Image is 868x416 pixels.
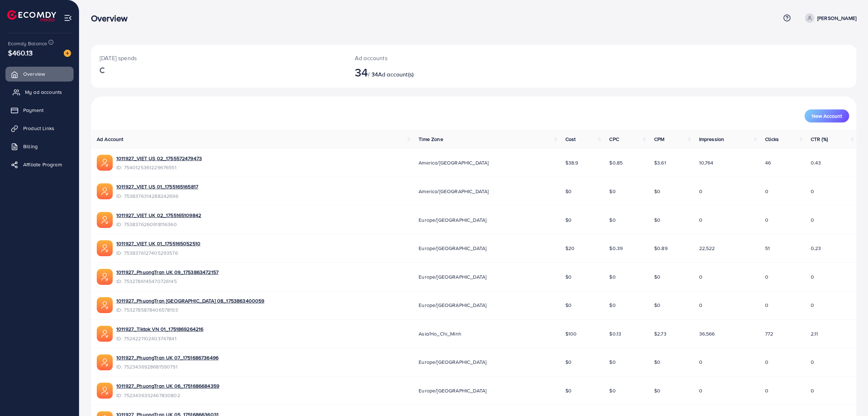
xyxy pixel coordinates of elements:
span: ID: 7523436332467830802 [116,392,219,399]
span: ID: 7524221102403747841 [116,335,203,342]
span: 0 [765,273,768,280]
span: $0 [565,273,572,280]
span: Asia/Ho_Chi_Minh [419,330,461,337]
span: CPM [654,136,664,143]
span: 0 [699,216,702,224]
button: New Account [805,109,849,122]
span: 0 [765,188,768,195]
span: Product Links [23,125,54,132]
span: $0 [609,387,615,394]
span: Europe/[GEOGRAPHIC_DATA] [419,301,486,309]
span: 36,566 [699,330,715,337]
img: ic-ads-acc.e4c84228.svg [97,326,113,342]
span: 0 [765,216,768,224]
span: $0.85 [609,159,623,166]
span: 22,522 [699,245,715,252]
span: $3.61 [654,159,666,166]
a: Overview [5,67,74,81]
span: $2.73 [654,330,666,337]
span: Europe/[GEOGRAPHIC_DATA] [419,245,486,252]
a: My ad accounts [5,85,74,99]
span: America/[GEOGRAPHIC_DATA] [419,159,489,166]
span: ID: 7523436928681590791 [116,363,219,370]
span: 46 [765,159,771,166]
a: [PERSON_NAME] [802,13,856,23]
a: 1011927_PhuongTran [GEOGRAPHIC_DATA] 08_1753863400059 [116,297,264,304]
span: ID: 7532786145470726145 [116,278,219,285]
span: America/[GEOGRAPHIC_DATA] [419,188,489,195]
span: $0 [609,216,615,224]
img: ic-ads-acc.e4c84228.svg [97,354,113,370]
span: 0 [811,301,814,309]
span: 0 [699,387,702,394]
span: $0 [565,188,572,195]
span: CTR (%) [811,136,828,143]
span: $0 [609,188,615,195]
span: $0.13 [609,330,621,337]
span: My ad accounts [25,88,62,96]
span: 0 [811,273,814,280]
span: $0 [654,216,660,224]
span: $0 [565,387,572,394]
a: Product Links [5,121,74,136]
span: Europe/[GEOGRAPHIC_DATA] [419,387,486,394]
span: 0 [699,358,702,366]
span: Europe/[GEOGRAPHIC_DATA] [419,358,486,366]
p: [DATE] spends [100,54,337,62]
h2: / 34 [355,65,529,79]
span: 34 [355,64,368,80]
a: 1011927_PhuongTran UK 07_1751686736496 [116,354,219,361]
span: 0 [699,188,702,195]
p: [PERSON_NAME] [817,14,856,22]
span: $20 [565,245,574,252]
span: ID: 7538376260918116360 [116,221,201,228]
span: Ad Account [97,136,124,143]
span: 0 [811,358,814,366]
a: Payment [5,103,74,117]
img: menu [64,14,72,22]
p: Ad accounts [355,54,529,62]
img: logo [7,10,56,21]
span: 0 [765,387,768,394]
img: ic-ads-acc.e4c84228.svg [97,240,113,256]
img: ic-ads-acc.e4c84228.svg [97,183,113,199]
span: Payment [23,107,43,114]
a: 1011927_VIET US 01_1755165165817 [116,183,198,190]
a: Billing [5,139,74,154]
span: 772 [765,330,773,337]
a: Affiliate Program [5,157,74,172]
a: 1011927_VIET UK 02_1755165109842 [116,212,201,219]
img: ic-ads-acc.e4c84228.svg [97,383,113,399]
span: Ad account(s) [378,70,414,78]
span: $0 [565,301,572,309]
a: 1011927_Tiktok VN 01_1751869264216 [116,325,203,333]
span: Billing [23,143,38,150]
img: ic-ads-acc.e4c84228.svg [97,212,113,228]
img: ic-ads-acc.e4c84228.svg [97,269,113,285]
span: ID: 7540125361229676551 [116,164,202,171]
span: 2.11 [811,330,818,337]
span: $0 [654,188,660,195]
span: 0 [699,273,702,280]
a: 1011927_PhuongTran UK 06_1751686684359 [116,382,219,390]
a: 1011927_VIET UK 01_1755165052510 [116,240,200,247]
span: Ecomdy Balance [8,40,47,47]
span: $0 [654,301,660,309]
span: Affiliate Program [23,161,62,168]
iframe: Chat [837,383,863,411]
a: 1011927_PhuongTran UK 09_1753863472157 [116,269,219,276]
span: $0 [609,301,615,309]
span: $0 [654,358,660,366]
img: image [64,50,71,57]
h3: Overview [91,13,133,24]
span: $0 [654,273,660,280]
span: 0.43 [811,159,821,166]
span: $460.13 [8,47,33,58]
span: 51 [765,245,770,252]
span: $0 [609,358,615,366]
span: Impression [699,136,724,143]
span: 0 [811,216,814,224]
span: 0 [765,301,768,309]
span: $100 [565,330,577,337]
